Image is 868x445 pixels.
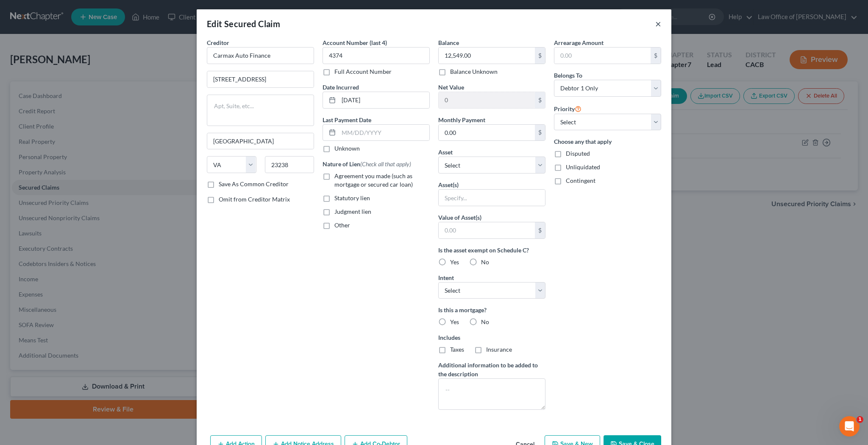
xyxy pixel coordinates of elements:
[566,177,595,184] span: Contingent
[334,67,392,76] label: Full Account Number
[439,92,535,108] input: 0.00
[334,208,371,215] span: Judgment lien
[535,125,545,141] div: $
[323,47,430,64] input: XXXX
[438,273,454,282] label: Intent
[207,18,280,30] div: Edit Secured Claim
[486,346,512,353] span: Insurance
[207,39,229,46] span: Creditor
[839,416,860,437] iframe: Intercom live chat
[450,67,498,76] label: Balance Unknown
[438,246,545,255] label: Is the asset exempt on Schedule C?
[450,258,459,266] span: Yes
[339,125,429,141] input: MM/DD/YYYY
[334,172,413,188] span: Agreement you made (such as mortgage or secured car loan)
[566,150,590,157] span: Disputed
[323,115,371,124] label: Last Payment Date
[339,92,429,108] input: MM/DD/YYYY
[438,180,459,189] label: Asset(s)
[439,190,545,206] input: Specify...
[554,48,651,64] input: 0.00
[323,83,359,92] label: Date Incurred
[219,180,289,188] label: Save As Common Creditor
[651,48,661,64] div: $
[655,19,661,29] button: ×
[207,133,314,149] input: Enter city...
[207,47,314,64] input: Search creditor by name...
[323,38,387,47] label: Account Number (last 4)
[554,137,661,146] label: Choose any that apply
[265,156,314,173] input: Enter zip...
[439,125,535,141] input: 0.00
[554,38,604,47] label: Arrearage Amount
[438,115,485,124] label: Monthly Payment
[535,92,545,108] div: $
[438,361,545,378] label: Additional information to be added to the description
[438,148,453,156] span: Asset
[207,71,314,87] input: Enter address...
[438,83,464,92] label: Net Value
[554,72,582,79] span: Belongs To
[334,144,360,153] label: Unknown
[554,104,581,114] label: Priority
[566,163,600,171] span: Unliquidated
[857,416,863,423] span: 1
[535,222,545,238] div: $
[323,160,411,168] label: Nature of Lien
[438,305,545,314] label: Is this a mortgage?
[439,48,535,64] input: 0.00
[438,333,545,342] label: Includes
[450,346,464,353] span: Taxes
[481,258,489,266] span: No
[481,318,489,325] span: No
[334,221,350,229] span: Other
[438,38,459,47] label: Balance
[334,194,370,202] span: Statutory lien
[219,196,290,203] span: Omit from Creditor Matrix
[439,222,535,238] input: 0.00
[450,318,459,325] span: Yes
[360,160,411,168] span: (Check all that apply)
[438,213,481,222] label: Value of Asset(s)
[535,48,545,64] div: $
